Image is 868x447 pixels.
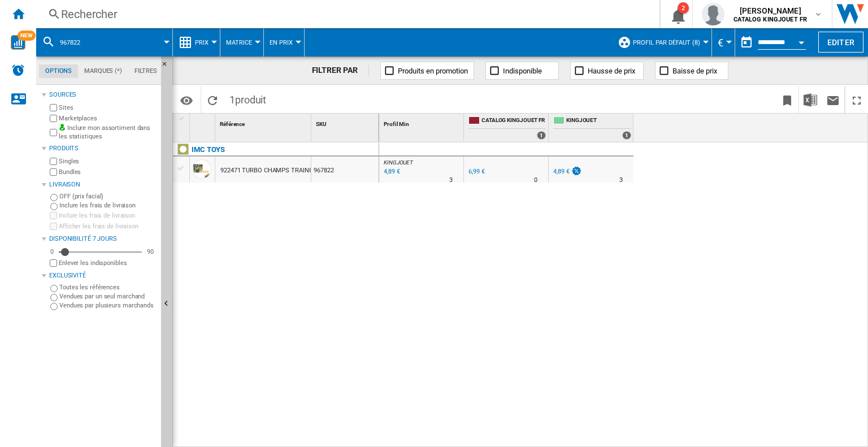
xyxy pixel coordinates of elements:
button: Open calendar [791,31,811,51]
span: Référence [220,121,245,127]
div: Exclusivité [49,271,157,280]
div: Sort None [192,114,215,131]
div: SKU Sort None [314,114,379,131]
button: € [718,28,729,57]
input: Inclure mon assortiment dans les statistiques [50,125,57,140]
label: Inclure mon assortiment dans les statistiques [59,124,157,141]
span: Hausse de prix [588,67,635,75]
div: 4,89 € [553,168,569,175]
span: € [718,37,723,49]
div: 1 offers sold by CATALOG KINGJOUET FR [537,131,546,140]
input: Afficher les frais de livraison [50,259,57,267]
label: Vendues par plusieurs marchands [59,301,157,310]
label: Afficher les frais de livraison [59,222,157,231]
div: 6,99 € [468,168,484,175]
span: [PERSON_NAME] [734,5,807,16]
md-slider: Disponibilité [59,246,142,258]
div: CATALOG KINGJOUET FR 1 offers sold by CATALOG KINGJOUET FR [466,114,548,142]
label: Inclure les frais de livraison [59,211,157,220]
input: Vendues par plusieurs marchands [50,303,58,310]
div: Délai de livraison : 3 jours [619,175,623,186]
button: 967822 [60,28,92,57]
label: Bundles [59,168,157,176]
div: KINGJOUET 1 offers sold by KINGJOUET [551,114,633,142]
label: Inclure les frais de livraison [59,201,157,210]
span: CATALOG KINGJOUET FR [481,116,546,126]
label: OFF (prix facial) [59,192,157,201]
div: Livraison [49,180,157,189]
span: Baisse de prix [672,67,717,75]
button: Créer un favoris [776,86,798,113]
input: Inclure les frais de livraison [50,203,58,210]
span: Profil Min [384,121,409,127]
label: Toutes les références [59,283,157,292]
label: Marketplaces [59,114,157,123]
input: Bundles [50,168,57,176]
div: Sort None [314,114,379,131]
button: Plein écran [845,86,868,113]
div: 2 [678,2,689,14]
input: Marketplaces [50,115,57,122]
div: Prix [179,28,214,57]
span: 967822 [60,39,80,46]
div: 90 [144,248,157,256]
div: Profil Min Sort None [381,114,463,131]
img: excel-24x24.png [804,93,817,107]
div: Référence Sort None [218,114,311,131]
input: Toutes les références [50,285,58,292]
div: 967822 [311,157,379,183]
div: 0 [47,248,57,256]
img: promotionV3.png [571,166,582,176]
span: En Prix [270,39,293,46]
button: Profil par défaut (8) [633,28,706,57]
img: alerts-logo.svg [11,63,25,77]
label: Enlever les indisponibles [59,259,157,267]
button: Matrice [226,28,258,57]
div: 6,99 € [467,166,484,177]
input: Vendues par un seul marchand [50,294,58,301]
div: Sources [49,90,157,99]
button: Envoyer ce rapport par email [822,86,844,113]
div: Produits [49,144,157,153]
button: Produits en promotion [380,62,474,80]
span: Produits en promotion [398,67,468,75]
button: Prix [195,28,214,57]
span: Matrice [226,39,252,46]
div: Cliquez pour filtrer sur cette marque [192,143,225,157]
img: wise-card.svg [11,35,25,50]
button: Télécharger au format Excel [799,86,822,113]
div: Délai de livraison : 3 jours [449,175,453,186]
div: Disponibilité 7 Jours [49,235,157,244]
img: profile.jpg [702,3,724,25]
input: OFF (prix facial) [50,194,58,201]
span: produit [235,94,266,106]
button: md-calendar [735,31,758,54]
span: 1 [224,86,272,110]
div: Sort None [218,114,311,131]
button: Recharger [201,86,224,113]
span: Prix [195,39,209,46]
button: Masquer [161,57,175,77]
div: Rechercher [61,6,630,22]
div: FILTRER PAR [312,65,370,76]
div: 1 offers sold by KINGJOUET [622,131,631,140]
img: mysite-bg-18x18.png [59,124,66,131]
button: Hausse de prix [570,62,644,80]
span: KINGJOUET [566,116,631,126]
div: 967822 [42,28,167,57]
button: Indisponible [485,62,559,80]
div: 922471 TURBO CHAMPS TRAINING PACK [220,158,336,184]
label: Singles [59,157,157,166]
input: Inclure les frais de livraison [50,212,57,219]
span: NEW [18,31,36,41]
span: SKU [316,121,327,127]
span: Indisponible [503,67,542,75]
div: Délai de livraison : 0 jour [534,175,537,186]
div: Profil par défaut (8) [618,28,706,57]
md-tab-item: Options [39,64,78,78]
button: En Prix [270,28,298,57]
div: Sort None [381,114,463,131]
